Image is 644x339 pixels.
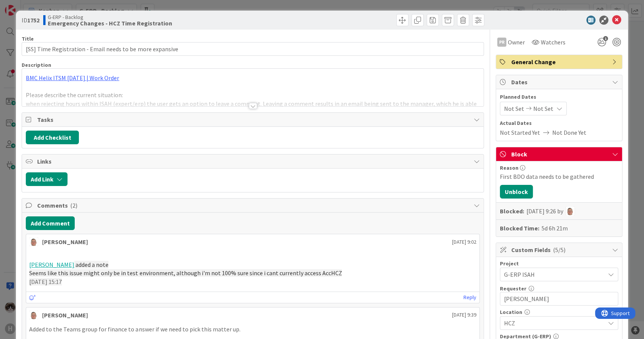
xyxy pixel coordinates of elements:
span: Links [37,157,470,166]
span: Not Started Yet [500,128,540,137]
span: Custom Fields [511,245,608,254]
input: type card name here... [22,42,484,56]
button: Add Checklist [26,131,79,144]
img: lD [565,207,575,216]
div: First BDO data needs to be gathered [500,172,618,181]
span: Dates [511,77,608,87]
img: lD [29,311,38,320]
span: ( 2 ) [70,202,77,209]
span: [DATE] 15:17 [29,278,62,285]
span: Seems like this issue might only be in test environment, although i'm not 100% sure since i cant ... [29,269,342,277]
span: Owner [508,38,525,47]
div: Department (G-ERP) [500,334,618,339]
label: Requester [500,285,526,292]
b: Blocked Time: [500,224,539,233]
span: Support [16,1,35,10]
a: [PERSON_NAME] [29,261,74,268]
span: Planned Dates [500,93,618,101]
button: Add Comment [26,216,75,230]
span: Not Done Yet [552,128,586,137]
label: Title [22,35,34,42]
span: 1 [603,36,608,41]
span: G-ERP - Backlog [48,14,172,20]
b: Blocked: [500,207,524,216]
img: lD [29,237,38,246]
b: 1752 [27,16,39,24]
div: [DATE] 9:26 by [526,207,575,216]
span: Tasks [37,115,470,124]
a: Reply [463,293,476,302]
div: [PERSON_NAME] [42,311,88,320]
div: PR [497,38,506,47]
span: G-ERP ISAH [504,269,601,280]
span: General Change [511,57,608,66]
b: Emergency Changes - HCZ Time Registration [48,20,172,26]
span: Reason [500,165,518,170]
span: ( 5/5 ) [553,246,565,254]
div: Location [500,309,618,315]
p: Added to the Teams group for finance to answer if we need to pick this matter up. [29,325,476,334]
span: Watchers [541,38,565,47]
span: Comments [37,201,470,210]
a: BMC Helix ITSM [DATE] | Work Order [26,74,119,82]
button: Add Link [26,172,68,186]
span: Not Set [504,104,524,113]
span: Description [22,61,51,68]
span: Block [511,150,608,159]
span: ID [22,16,39,25]
button: Unblock [500,185,533,199]
span: Actual Dates [500,119,618,127]
div: [PERSON_NAME] [42,237,88,246]
div: Project [500,261,618,266]
span: [DATE] 9:02 [452,238,476,246]
span: Not Set [533,104,553,113]
span: HCZ [504,319,605,328]
div: 5d 6h 21m [542,224,568,233]
span: [DATE] 9:39 [452,311,476,319]
span: added a note [75,261,108,268]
